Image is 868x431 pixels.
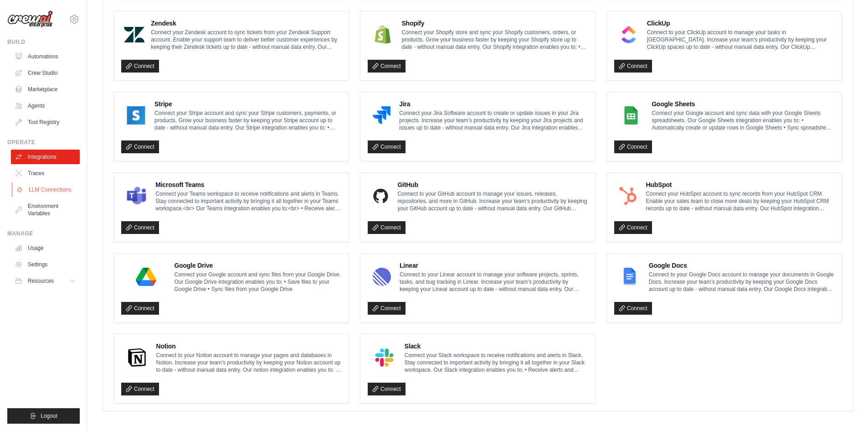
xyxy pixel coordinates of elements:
[405,342,588,351] h4: Slack
[649,261,834,270] h4: Google Docs
[7,230,80,237] div: Manage
[370,26,395,44] img: Shopify Logo
[646,180,834,189] h4: HubSpot
[121,221,159,234] a: Connect
[11,166,80,181] a: Traces
[154,109,341,131] p: Connect your Stripe account and sync your Stripe customers, payments, or products. Grow your busi...
[11,49,80,64] a: Automations
[399,109,588,131] p: Connect your Jira Software account to create or update issues in your Jira projects. Increase you...
[11,199,80,221] a: Environment Variables
[370,268,393,286] img: Linear Logo
[401,29,588,51] p: Connect your Shopify store and sync your Shopify customers, orders, or products. Grow your busine...
[11,257,80,272] a: Settings
[368,383,406,395] a: Connect
[12,182,81,197] a: LLM Connections
[614,302,652,315] a: Connect
[7,10,53,28] img: Logo
[614,221,652,234] a: Connect
[151,19,341,28] h4: Zendesk
[405,352,588,374] p: Connect your Slack workspace to receive notifications and alerts in Slack. Stay connected to impo...
[124,348,150,367] img: Notion Logo
[11,150,80,164] a: Integrations
[156,342,342,351] h4: Notion
[614,60,652,73] a: Connect
[400,261,588,270] h4: Linear
[614,140,652,153] a: Connect
[397,180,588,189] h4: GitHub
[617,106,645,125] img: Google Sheets Logo
[652,109,834,131] p: Connect your Google account and sync data with your Google Sheets spreadsheets. Our Google Sheets...
[11,66,80,80] a: Crew Studio
[397,190,588,212] p: Connect to your GitHub account to manage your issues, releases, repositories, and more in GitHub....
[370,187,391,205] img: GitHub Logo
[646,190,834,212] p: Connect your HubSpot account to sync records from your HubSpot CRM. Enable your sales team to clo...
[368,221,406,234] a: Connect
[154,99,341,109] h4: Stripe
[368,60,406,73] a: Connect
[121,383,159,395] a: Connect
[121,60,159,73] a: Connect
[11,274,80,288] button: Resources
[124,187,149,205] img: Microsoft Teams Logo
[401,19,588,28] h4: Shopify
[647,29,834,51] p: Connect to your ClickUp account to manage your tasks in [GEOGRAPHIC_DATA]. Increase your team’s p...
[399,99,588,109] h4: Jira
[617,268,642,286] img: Google Docs Logo
[175,271,342,293] p: Connect your Google account and sync files from your Google Drive. Our Google Drive integration e...
[175,261,342,270] h4: Google Drive
[41,412,57,420] span: Logout
[649,271,834,293] p: Connect to your Google Docs account to manage your documents in Google Docs. Increase your team’s...
[400,271,588,293] p: Connect to your Linear account to manage your software projects, sprints, tasks, and bug tracking...
[7,139,80,146] div: Operate
[11,115,80,130] a: Tool Registry
[617,187,639,205] img: HubSpot Logo
[121,140,159,153] a: Connect
[28,277,54,285] span: Resources
[647,19,834,28] h4: ClickUp
[124,106,148,125] img: Stripe Logo
[11,82,80,97] a: Marketplace
[617,26,641,44] img: ClickUp Logo
[155,190,341,212] p: Connect your Teams workspace to receive notifications and alerts in Teams. Stay connected to impo...
[151,29,341,51] p: Connect your Zendesk account to sync tickets from your Zendesk Support account. Enable your suppo...
[370,106,393,125] img: Jira Logo
[368,302,406,315] a: Connect
[368,140,406,153] a: Connect
[121,302,159,315] a: Connect
[370,348,398,367] img: Slack Logo
[155,180,341,189] h4: Microsoft Teams
[156,352,342,374] p: Connect to your Notion account to manage your pages and databases in Notion. Increase your team’s...
[652,99,834,109] h4: Google Sheets
[7,408,80,424] button: Logout
[7,38,80,46] div: Build
[11,99,80,113] a: Agents
[124,26,144,44] img: Zendesk Logo
[124,268,168,286] img: Google Drive Logo
[11,241,80,255] a: Usage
